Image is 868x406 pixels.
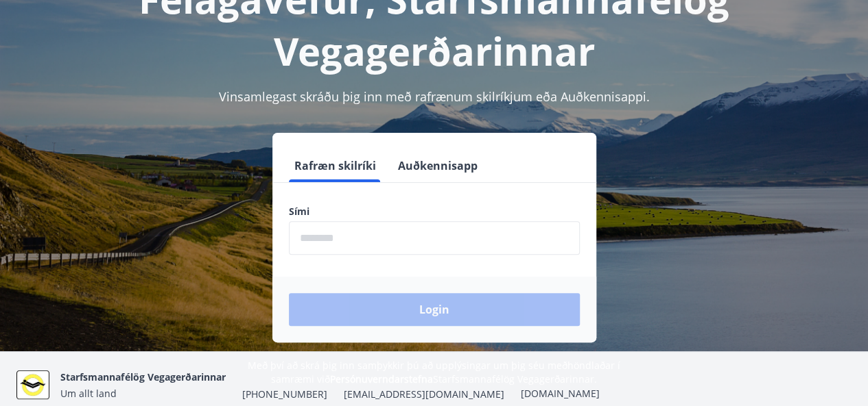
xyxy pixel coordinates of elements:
span: [PHONE_NUMBER] [242,388,327,401]
button: Auðkennisapp [392,149,483,182]
img: suBotUq1GBnnm8aIt3p4JrVVQbDVnVd9Xe71I8RX.jpg [16,370,49,400]
label: Sími [289,205,580,218]
span: Með því að skrá þig inn samþykkir þú að upplýsingar um þig séu meðhöndlaðar í samræmi við Starfsm... [248,359,620,385]
span: Um allt land [60,387,117,400]
span: Vinsamlegast skráðu þig inn með rafrænum skilríkjum eða Auðkennisappi. [219,88,650,105]
span: [EMAIL_ADDRESS][DOMAIN_NAME] [343,388,504,401]
button: Rafræn skilríki [289,149,382,182]
a: [DOMAIN_NAME] [520,387,599,400]
span: Starfsmannafélög Vegagerðarinnar [60,370,225,383]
